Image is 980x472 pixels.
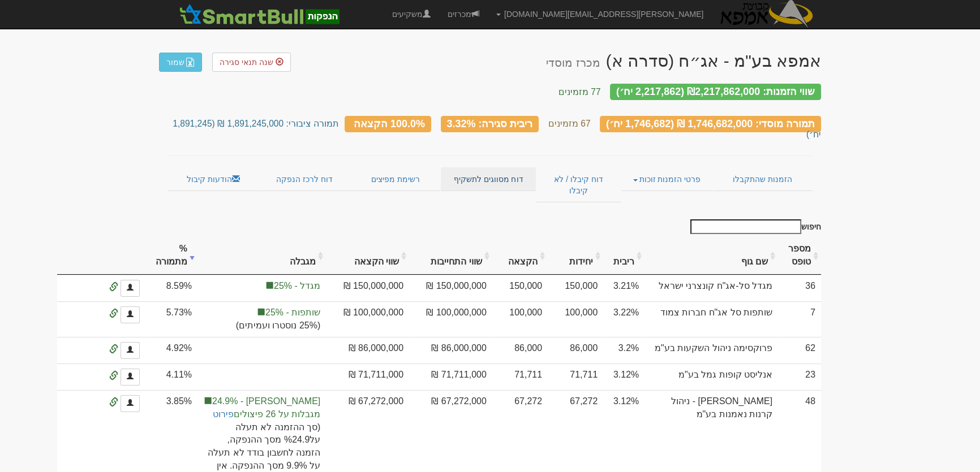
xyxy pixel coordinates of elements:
td: 86,000 [548,337,603,363]
td: 100,000 [492,301,548,337]
span: מגבלות על 26 פיצולים [203,408,320,421]
label: חיפוש [686,219,821,234]
td: הקצאה בפועל לקבוצה 'שותפות' 8.59% [197,301,326,337]
td: 100,000,000 ₪ [409,301,492,337]
span: שנה תנאי סגירה [220,58,273,67]
span: [PERSON_NAME] - 24.9% [203,395,320,408]
td: מגדל סל-אג"ח קונצרני ישראל [644,275,778,301]
td: 3.21% [603,275,644,301]
td: אנליסט קופות גמל בע"מ [644,363,778,390]
td: 4.11% [145,363,197,390]
td: 150,000,000 ₪ [409,275,492,301]
th: % מתמורה: activate to sort column ascending [145,237,197,275]
td: 100,000,000 ₪ [326,301,409,337]
div: ריבית סגירה: 3.32% [441,116,539,132]
td: 150,000 [548,275,603,301]
td: 62 [778,337,821,363]
a: רשימת מפיצים [350,167,441,191]
th: שווי הקצאה: activate to sort column ascending [326,237,409,275]
td: שותפות סל אג"ח חברות צמוד [644,301,778,337]
small: תמורה ציבורי: 1,891,245,000 ₪ (1,891,245 יח׳) [173,119,821,138]
a: שמור [159,53,202,72]
th: מגבלה: activate to sort column ascending [197,237,326,275]
td: 86,000,000 ₪ [326,337,409,363]
td: 3.2% [603,337,644,363]
th: הקצאה: activate to sort column ascending [492,237,548,275]
span: שותפות - 25% [203,306,320,319]
td: 71,711,000 ₪ [409,363,492,390]
img: excel-file-white.png [186,58,195,67]
td: 150,000,000 ₪ [326,275,409,301]
td: 71,711,000 ₪ [326,363,409,390]
td: 100,000 [548,301,603,337]
a: דוח מסווגים לתשקיף [441,167,535,191]
td: הקצאה בפועל לקבוצה 'מגדל' 8.59% [197,275,326,301]
td: 71,711 [548,363,603,390]
th: שם גוף : activate to sort column ascending [644,237,778,275]
small: מכרז מוסדי [546,57,600,69]
span: 100.0% הקצאה [354,118,425,129]
span: (25% נוסטרו ועמיתים) [203,319,320,332]
th: שווי התחייבות: activate to sort column ascending [409,237,492,275]
a: פירוט [213,409,234,419]
td: 23 [778,363,821,390]
td: 3.22% [603,301,644,337]
td: 36 [778,275,821,301]
img: SmartBull Logo [176,3,342,25]
td: 71,711 [492,363,548,390]
a: הודעות קיבול [167,167,259,191]
td: 4.92% [145,337,197,363]
div: אמפא בע"מ - אג״ח (סדרה א) - הנפקה לציבור [546,51,821,70]
div: שווי הזמנות: ₪2,217,862,000 (2,217,862 יח׳) [610,84,821,100]
td: 8.59% [145,275,197,301]
td: 150,000 [492,275,548,301]
td: 3.12% [603,363,644,390]
th: מספר טופס: activate to sort column ascending [778,237,821,275]
a: פרטי הזמנות זוכות [621,167,712,191]
th: ריבית : activate to sort column ascending [603,237,644,275]
td: 86,000,000 ₪ [409,337,492,363]
td: 5.73% [145,301,197,337]
td: 86,000 [492,337,548,363]
span: מגדל - 25% [203,280,320,293]
small: 67 מזמינים [548,119,591,128]
div: תמורה מוסדי: 1,746,682,000 ₪ (1,746,682 יח׳) [600,116,821,132]
small: 77 מזמינים [558,87,601,97]
th: יחידות: activate to sort column ascending [548,237,603,275]
td: פרוקסימה ניהול השקעות בע"מ [644,337,778,363]
a: שנה תנאי סגירה [212,53,291,72]
input: חיפוש [690,219,801,234]
a: דוח לרכז הנפקה [259,167,350,191]
a: הזמנות שהתקבלו [713,167,813,191]
td: 7 [778,301,821,337]
a: דוח קיבלו / לא קיבלו [536,167,621,202]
